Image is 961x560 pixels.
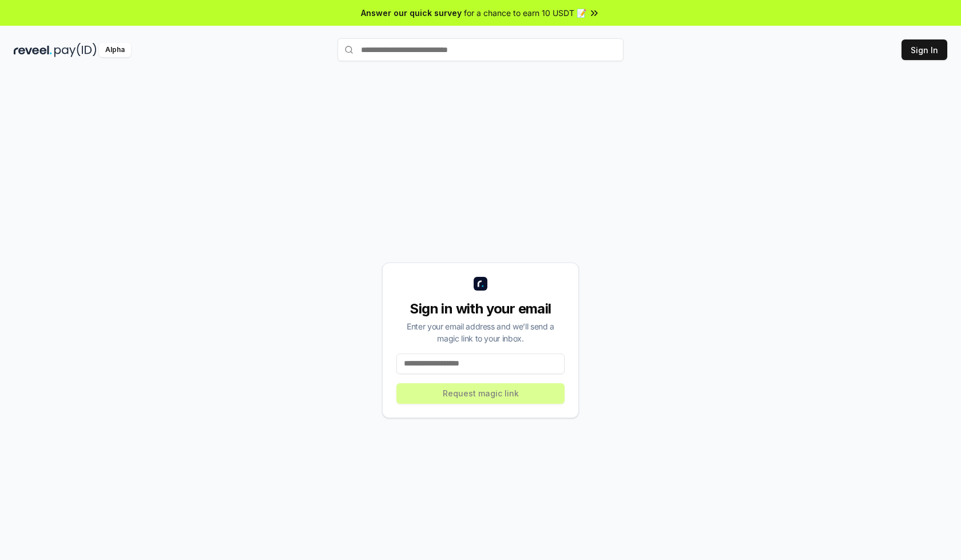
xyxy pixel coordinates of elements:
[99,43,131,57] div: Alpha
[54,43,97,57] img: pay_id
[902,39,947,60] button: Sign In
[396,320,565,344] div: Enter your email address and we’ll send a magic link to your inbox.
[14,43,52,57] img: reveel_dark
[396,300,565,318] div: Sign in with your email
[464,7,586,19] span: for a chance to earn 10 USDT 📝
[474,277,487,291] img: logo_small
[361,7,462,19] span: Answer our quick survey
